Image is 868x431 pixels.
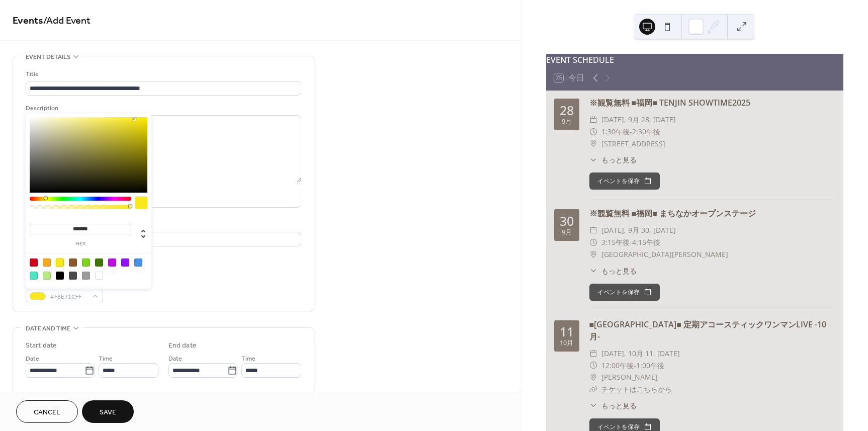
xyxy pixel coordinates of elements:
label: hex [30,241,131,247]
span: / Add Event [43,11,91,31]
a: ■[GEOGRAPHIC_DATA]■ 定期アコースティックワンマンLIVE -10月- [589,319,826,342]
span: Event details [26,52,70,62]
span: 4:15午後 [632,236,660,248]
span: Date [26,354,39,364]
span: [DATE], 9月 28, [DATE] [601,114,676,126]
span: 2:30午後 [632,126,660,138]
div: ※観覧無料 ■福岡■ まちなかオープンステージ [589,207,835,219]
div: #8B572A [69,258,77,267]
div: ​ [589,266,597,276]
span: Cancel [34,407,60,418]
div: ​ [589,360,597,372]
span: #F8E71CFF [50,292,87,302]
div: ​ [589,400,597,411]
span: Time [99,354,113,364]
div: #9013FE [121,258,129,267]
span: Save [100,407,116,418]
button: ​もっと見る [589,154,637,165]
span: 3:15午後 [601,236,630,248]
div: #9B9B9B [82,272,90,280]
div: Description [26,103,299,114]
div: #F8E71C [56,258,64,267]
div: 11 [560,325,574,338]
div: 9月 [562,119,572,125]
div: ​ [589,126,597,138]
div: #000000 [56,272,64,280]
span: [DATE], 10月 11, [DATE] [601,348,680,360]
div: Title [26,69,299,79]
div: EVENT SCHEDULE [546,54,843,66]
span: [PERSON_NAME] [601,371,658,383]
div: #D0021B [30,258,38,267]
div: ​ [589,248,597,261]
span: Date and time [26,323,70,334]
span: もっと見る [601,266,637,276]
span: 12:00午後 [601,360,634,372]
div: End date [168,340,197,351]
div: Location [26,220,299,230]
button: Save [82,400,134,423]
div: 10月 [560,340,573,347]
div: ​ [589,114,597,126]
div: #50E3C2 [30,272,38,280]
span: All day [38,391,55,401]
div: ​ [589,154,597,165]
div: #BD10E0 [108,258,116,267]
span: もっと見る [601,154,637,165]
button: ​もっと見る [589,400,637,411]
div: 9月 [562,229,572,236]
div: Start date [26,340,57,351]
span: [GEOGRAPHIC_DATA][PERSON_NAME] [601,248,728,261]
div: ​ [589,383,597,395]
span: - [630,236,632,248]
div: ​ [589,138,597,150]
div: #417505 [95,258,103,267]
div: #4A90E2 [134,258,142,267]
div: ​ [589,224,597,236]
span: もっと見る [601,400,637,411]
div: ​ [589,371,597,383]
div: #F5A623 [43,258,51,267]
div: #7ED321 [82,258,90,267]
span: 1:00午後 [636,360,664,372]
div: #4A4A4A [69,272,77,280]
div: ​ [589,348,597,360]
span: Date [168,354,182,364]
button: ​もっと見る [589,266,637,276]
div: ​ [589,236,597,248]
button: Cancel [16,400,78,423]
span: [DATE], 9月 30, [DATE] [601,224,676,236]
span: Time [241,354,255,364]
span: [STREET_ADDRESS] [601,138,665,150]
span: 1:30午後 [601,126,630,138]
span: - [634,360,636,372]
div: ※観覧無料 ■福岡■ TENJIN SHOWTIME2025 [589,97,835,109]
div: #B8E986 [43,272,51,280]
div: #FFFFFF [95,272,103,280]
button: イベントを保存 [589,173,660,190]
span: - [630,126,632,138]
div: 28 [560,104,574,117]
a: Events [13,11,43,31]
div: 30 [560,215,574,227]
a: チケットはこちらから [601,384,672,394]
button: イベントを保存 [589,284,660,301]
